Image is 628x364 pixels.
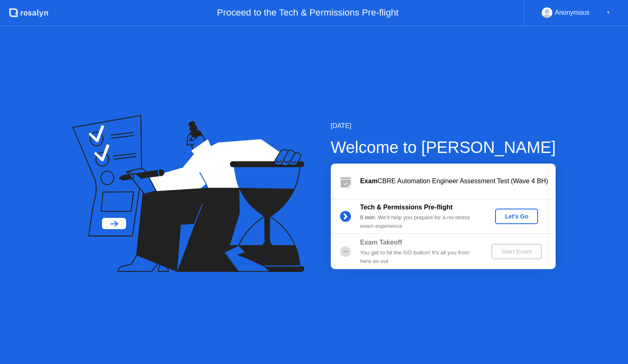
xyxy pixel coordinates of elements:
b: 5 min [360,214,375,220]
div: CBRE Automation Engineer Assessment Test (Wave 4 BH) [360,176,556,186]
button: Start Exam [491,244,542,259]
button: Let's Go [495,209,538,224]
div: [DATE] [331,121,556,131]
b: Exam [360,178,378,184]
div: Let's Go [498,213,535,220]
div: Welcome to [PERSON_NAME] [331,135,556,160]
b: Exam Takeoff [360,239,402,246]
b: Tech & Permissions Pre-flight [360,204,453,211]
div: : We’ll help you prepare for a no-stress exam experience [360,213,478,230]
div: Anonymous [555,7,590,18]
div: ▼ [606,7,610,18]
div: Start Exam [495,248,538,255]
div: You get to hit the GO button! It’s all you from here on out [360,249,478,265]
